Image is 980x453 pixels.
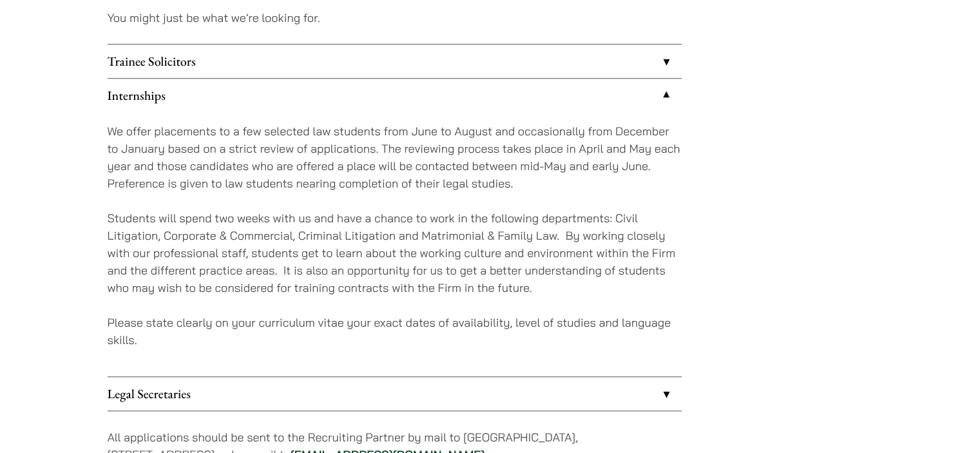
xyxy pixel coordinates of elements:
[108,112,682,376] div: Internships
[108,9,682,26] p: You might just be what we’re looking for.
[108,79,682,112] a: Internships
[108,377,682,410] a: Legal Secretaries
[108,122,682,192] p: We offer placements to a few selected law students from June to August and occasionally from Dece...
[108,209,682,296] p: Students will spend two weeks with us and have a chance to work in the following departments: Civ...
[108,44,682,78] a: Trainee Solicitors
[108,314,682,349] p: Please state clearly on your curriculum vitae your exact dates of availability, level of studies ...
